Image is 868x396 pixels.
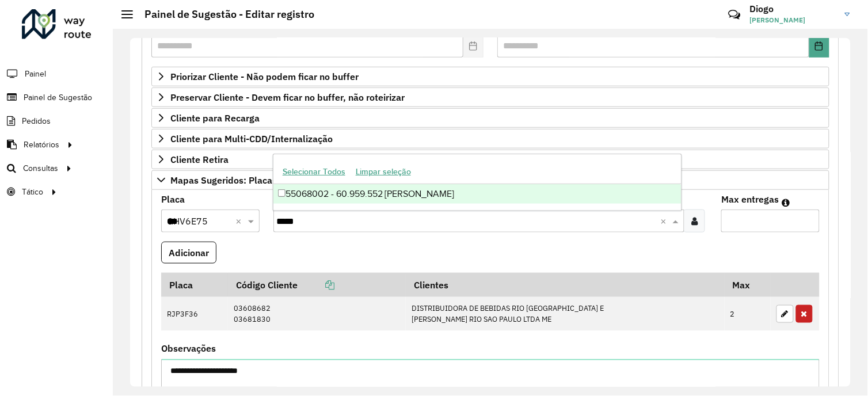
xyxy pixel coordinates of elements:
[170,93,405,102] span: Preservar Cliente - Devem ficar no buffer, não roteirizar
[161,297,228,331] td: RJP3F36
[24,139,59,151] span: Relatórios
[133,8,314,21] h2: Painel de Sugestão - Editar registro
[161,192,185,206] label: Placa
[170,155,229,164] span: Cliente Retira
[722,2,747,27] a: Contato Rápido
[161,273,228,297] th: Placa
[151,129,829,148] a: Cliente para Multi-CDD/Internalização
[228,297,406,331] td: 03608682 03681830
[151,67,829,86] a: Priorizar Cliente - Não podem ficar no buffer
[151,87,829,107] a: Preservar Cliente - Devem ficar no buffer, não roteirizar
[25,68,46,80] span: Painel
[750,15,836,25] span: [PERSON_NAME]
[721,192,779,206] label: Max entregas
[161,242,216,264] button: Adicionar
[298,279,334,291] a: Copiar
[151,150,829,169] a: Cliente Retira
[151,170,829,190] a: Mapas Sugeridos: Placa-Cliente
[23,162,58,174] span: Consultas
[22,186,43,198] span: Tático
[170,176,306,185] span: Mapas Sugeridos: Placa-Cliente
[809,35,829,58] button: Choose Date
[228,273,406,297] th: Código Cliente
[235,214,245,228] span: Clear all
[170,134,333,143] span: Cliente para Multi-CDD/Internalização
[406,273,724,297] th: Clientes
[660,214,670,228] span: Clear all
[22,115,51,127] span: Pedidos
[406,297,724,331] td: DISTRIBUIDORA DE BEBIDAS RIO [GEOGRAPHIC_DATA] E [PERSON_NAME] RIO SAO PAULO LTDA ME
[351,163,416,181] button: Limpar seleção
[161,342,216,356] label: Observações
[750,3,836,14] h3: Diogo
[273,154,682,211] ng-dropdown-panel: Options list
[273,184,682,204] div: 55068002 - 60.959.552 [PERSON_NAME]
[24,92,92,104] span: Painel de Sugestão
[725,273,771,297] th: Max
[725,297,771,331] td: 2
[170,113,260,123] span: Cliente para Recarga
[277,163,351,181] button: Selecionar Todos
[170,72,359,81] span: Priorizar Cliente - Não podem ficar no buffer
[151,108,829,128] a: Cliente para Recarga
[782,198,790,207] em: Máximo de clientes que serão colocados na mesma rota com os clientes informados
